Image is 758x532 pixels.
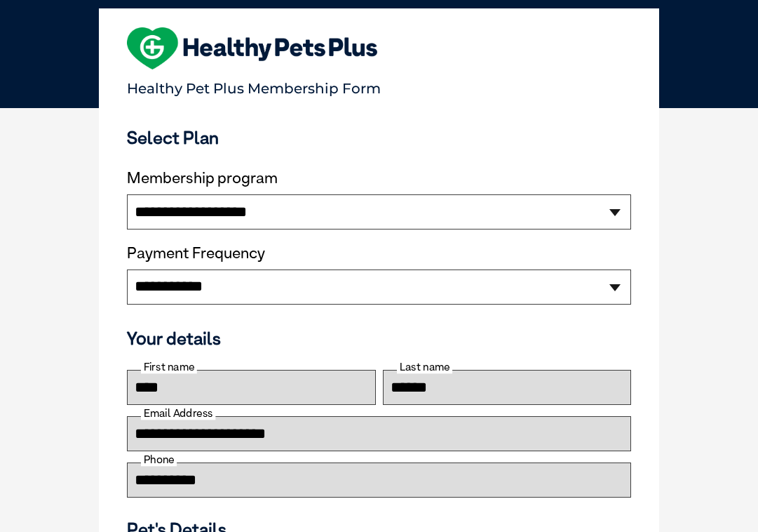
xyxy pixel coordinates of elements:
label: Last name [397,361,452,373]
h3: Select Plan [127,127,631,148]
h3: Your details [127,328,631,349]
label: Payment Frequency [127,244,265,262]
label: Membership program [127,169,631,187]
p: Healthy Pet Plus Membership Form [127,74,631,97]
label: Email Address [141,407,215,420]
img: heart-shape-hpp-logo-large.png [127,27,377,69]
label: Phone [141,453,177,466]
label: First name [141,361,197,373]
